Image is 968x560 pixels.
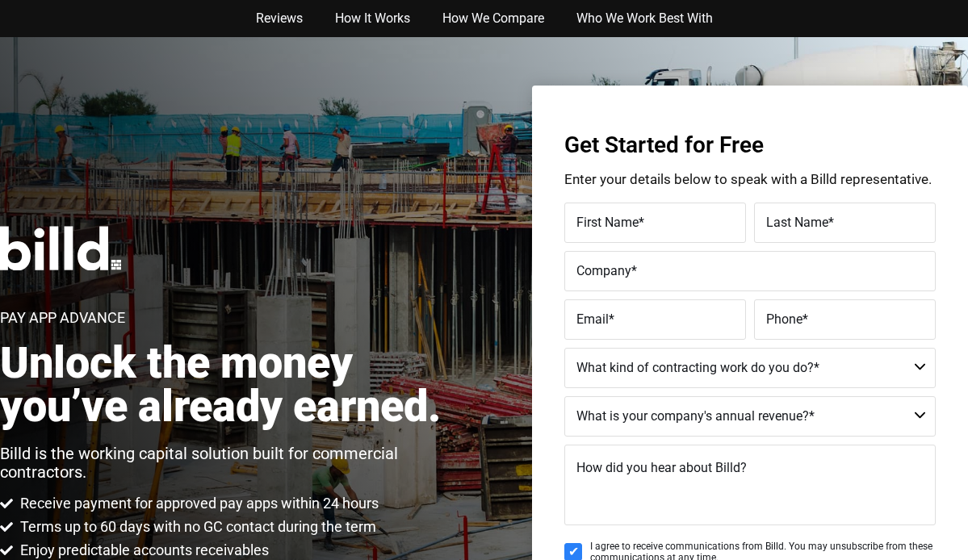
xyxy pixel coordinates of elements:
[564,134,936,157] h3: Get Started for Free
[576,215,639,230] span: First Name
[564,173,936,186] p: Enter your details below to speak with a Billd representative.
[16,541,269,560] span: Enjoy predictable accounts receivables
[766,215,828,230] span: Last Name
[766,311,802,327] span: Phone
[576,263,631,278] span: Company
[576,311,609,327] span: Email
[576,460,747,475] span: How did you hear about Billd?
[16,494,379,513] span: Receive payment for approved pay apps within 24 hours
[16,517,376,537] span: Terms up to 60 days with no GC contact during the term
